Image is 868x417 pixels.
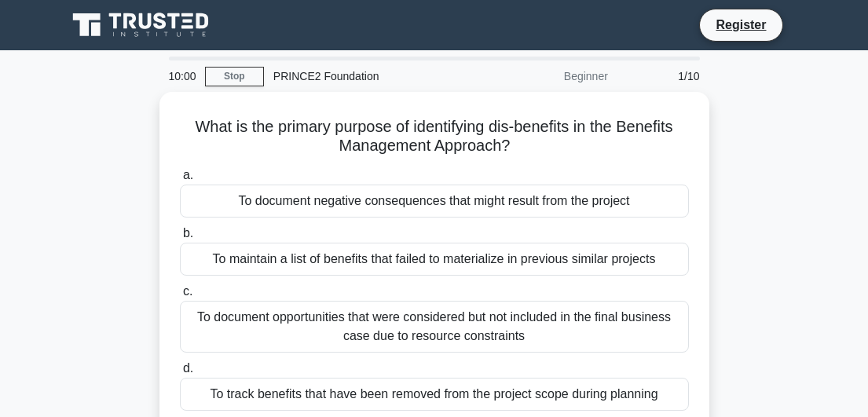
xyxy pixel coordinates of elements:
div: To maintain a list of benefits that failed to materialize in previous similar projects [180,243,689,276]
span: d. [183,361,193,375]
div: To document opportunities that were considered but not included in the final business case due to... [180,301,689,353]
span: a. [183,168,193,181]
h5: What is the primary purpose of identifying dis-benefits in the Benefits Management Approach? [178,117,690,156]
a: Stop [205,67,264,86]
span: b. [183,226,193,240]
div: PRINCE2 Foundation [264,60,480,92]
div: 1/10 [617,60,709,92]
span: c. [183,284,192,298]
div: To track benefits that have been removed from the project scope during planning [180,378,689,411]
div: To document negative consequences that might result from the project [180,185,689,218]
a: Register [706,15,775,35]
div: 10:00 [159,60,205,92]
div: Beginner [480,60,617,92]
